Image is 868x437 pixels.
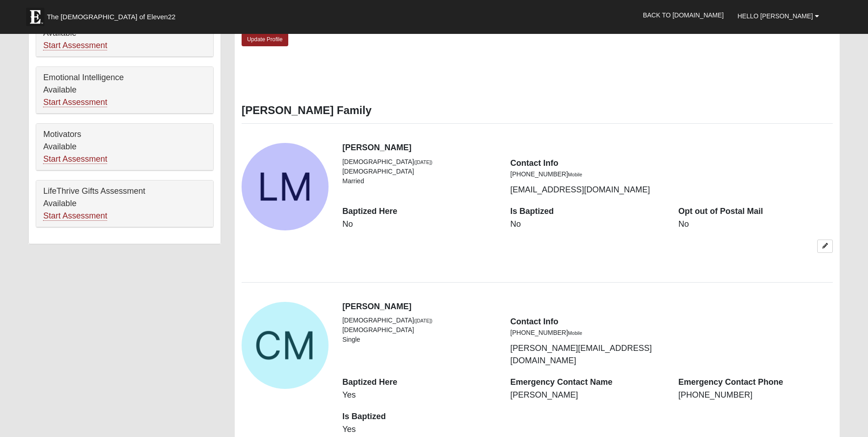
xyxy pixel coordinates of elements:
dt: Is Baptized [342,411,496,423]
span: Hello [PERSON_NAME] [738,12,813,20]
div: Motivators Available [36,124,213,170]
li: Single [342,335,496,344]
strong: Contact Info [510,317,558,326]
a: The [DEMOGRAPHIC_DATA] of Eleven22 [22,3,205,26]
a: Start Assessment [43,98,107,107]
a: Start Assessment [43,211,107,221]
a: View Fullsize Photo [242,302,329,389]
a: Update Profile [242,33,288,46]
li: [PHONE_NUMBER] [510,169,664,179]
a: Back to [DOMAIN_NAME] [636,4,731,27]
div: Emotional Intelligence Available [36,67,213,114]
h3: [PERSON_NAME] Family [242,104,833,117]
li: Married [342,176,496,186]
h4: [PERSON_NAME] [342,143,832,153]
li: [DEMOGRAPHIC_DATA] [342,316,496,325]
small: Mobile [568,330,582,336]
dd: No [342,218,496,230]
dd: [PERSON_NAME] [510,389,664,401]
h4: [PERSON_NAME] [342,302,832,312]
a: Edit Laurel Madson [817,240,833,253]
dt: Baptized Here [342,377,496,388]
a: Start Assessment [43,41,107,50]
small: ([DATE]) [414,159,432,165]
div: [PERSON_NAME][EMAIL_ADDRESS][DOMAIN_NAME] [503,316,671,367]
li: [DEMOGRAPHIC_DATA] [342,157,496,167]
dd: Yes [342,424,496,436]
div: LifeThrive Gifts Assessment Available [36,180,213,227]
li: [DEMOGRAPHIC_DATA] [342,325,496,335]
li: [PHONE_NUMBER] [510,328,664,338]
a: Hello [PERSON_NAME] [731,5,826,27]
span: The [DEMOGRAPHIC_DATA] of Eleven22 [47,12,175,22]
dd: No [510,218,664,230]
dd: [PHONE_NUMBER] [678,389,832,401]
dd: No [678,218,832,230]
a: Start Assessment [43,154,107,164]
dt: Is Baptized [510,206,664,218]
dt: Opt out of Postal Mail [678,206,832,218]
small: ([DATE]) [414,318,432,323]
dt: Emergency Contact Phone [678,377,832,388]
li: [DEMOGRAPHIC_DATA] [342,167,496,176]
small: Mobile [568,172,582,177]
dt: Baptized Here [342,206,496,218]
img: Eleven22 logo [26,8,44,26]
a: View Fullsize Photo [242,143,329,230]
dt: Emergency Contact Name [510,377,664,388]
strong: Contact Info [510,158,558,168]
div: [EMAIL_ADDRESS][DOMAIN_NAME] [503,157,671,196]
dd: Yes [342,389,496,401]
